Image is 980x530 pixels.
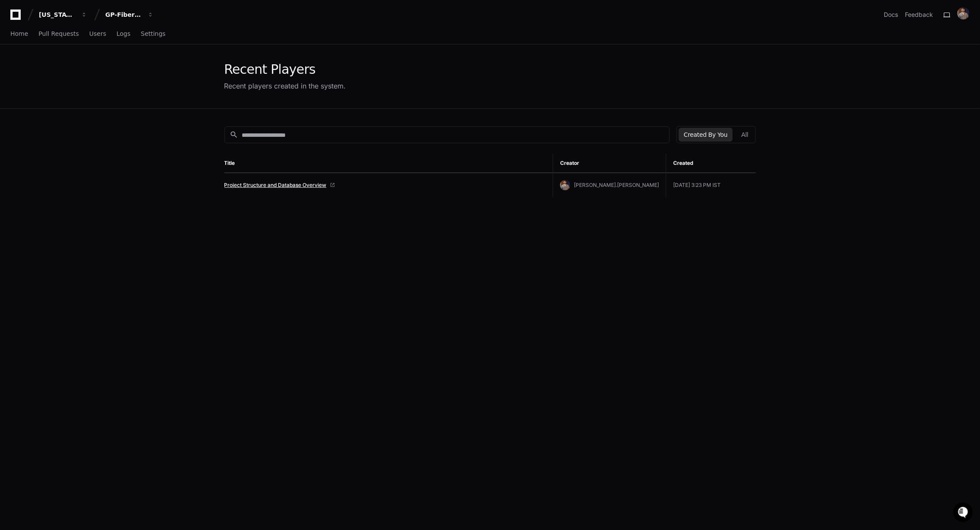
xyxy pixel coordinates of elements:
img: 176496148 [560,180,570,190]
button: Start new chat [147,66,157,77]
div: Recent Players [224,62,346,77]
div: [US_STATE] Pacific [39,10,76,19]
button: GP-FiberOps [102,7,157,22]
th: Created [666,154,756,173]
span: Users [89,31,106,36]
a: Users [89,24,106,44]
span: [PERSON_NAME].[PERSON_NAME] [574,182,659,188]
span: [DATE] [85,115,102,122]
th: Title [224,154,553,173]
div: Start new chat [29,64,142,73]
a: Docs [884,10,898,19]
iframe: Open customer support [952,502,976,525]
button: Feedback [905,10,933,19]
div: Welcome [9,34,157,48]
span: Pull Requests [38,31,79,36]
a: Logs [117,24,130,44]
div: Past conversations [9,94,55,101]
div: Recent players created in the system. [224,81,346,91]
a: Pull Requests [38,24,79,44]
img: Mr Abhinav Kumar [9,107,22,121]
button: All [736,128,753,142]
a: Project Structure and Database Overview [224,182,327,189]
span: Settings [141,31,165,36]
a: Powered byPylon [61,134,104,141]
span: Home [10,31,28,36]
div: We're available if you need us! [29,73,109,79]
mat-icon: search [230,130,239,139]
button: [US_STATE] Pacific [35,7,91,22]
span: Logs [117,31,130,36]
img: PlayerZero [9,8,26,25]
img: 176496148 [958,7,970,19]
span: • [80,115,83,122]
span: Pylon [86,135,104,141]
th: Creator [553,154,666,173]
a: Settings [141,24,165,44]
span: Mr [PERSON_NAME] [27,115,78,122]
button: Created By You [679,128,733,142]
img: 1736555170064-99ba0984-63c1-480f-8ee9-699278ef63ed [9,64,24,79]
div: GP-FiberOps [105,10,142,19]
a: Home [10,24,28,44]
td: [DATE] 3:23 PM IST [666,173,756,198]
button: See all [134,92,157,102]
